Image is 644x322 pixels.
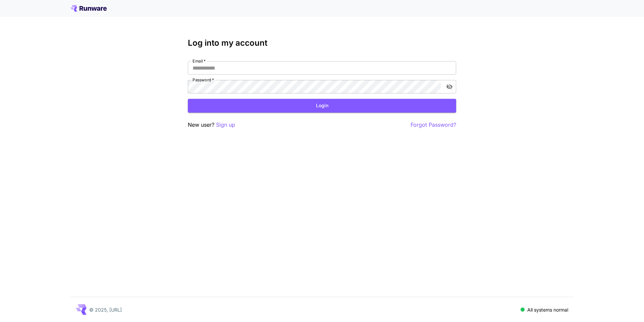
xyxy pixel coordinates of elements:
button: toggle password visibility [443,81,455,93]
p: New user? [188,121,235,129]
p: © 2025, [URL] [89,306,122,313]
p: All systems normal [527,306,568,313]
label: Email [193,58,206,64]
button: Login [188,99,456,113]
button: Sign up [216,121,235,129]
h3: Log into my account [188,38,456,48]
button: Forgot Password? [411,121,456,129]
label: Password [193,77,214,83]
